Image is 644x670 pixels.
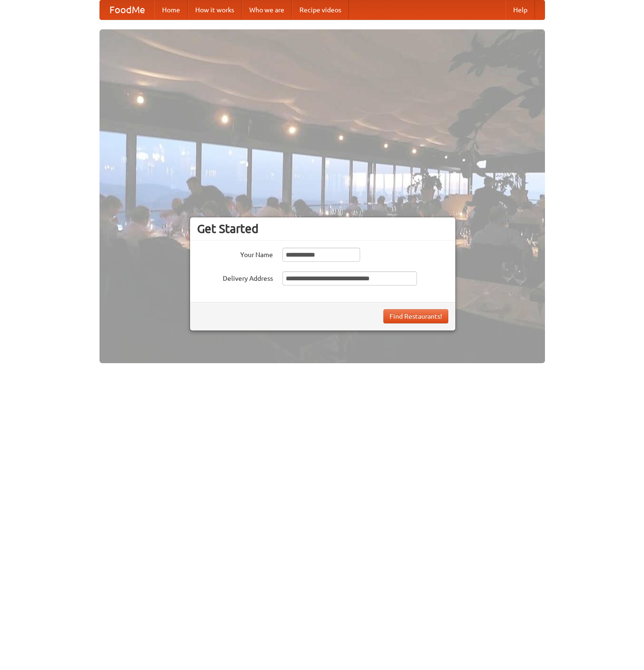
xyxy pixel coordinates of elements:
button: Find Restaurants! [383,309,448,323]
a: Home [154,0,188,19]
h3: Get Started [197,222,448,236]
a: How it works [188,0,242,19]
a: FoodMe [100,0,154,19]
label: Delivery Address [197,271,273,283]
label: Your Name [197,248,273,259]
a: Help [506,0,535,19]
a: Who we are [242,0,292,19]
a: Recipe videos [292,0,349,19]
